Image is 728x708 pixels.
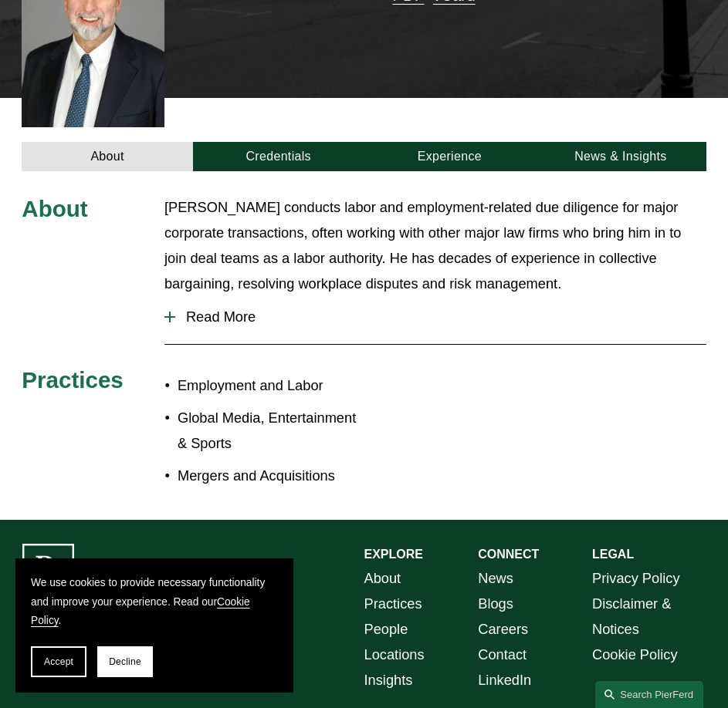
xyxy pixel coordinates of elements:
a: Contact [478,642,527,668]
a: Search this site [595,681,703,708]
p: We use cookies to provide necessary functionality and improve your experience. Read our . [31,574,278,631]
section: Cookie banner [15,558,293,693]
a: Practices [364,592,422,617]
a: Careers [478,617,528,642]
a: Credentials [193,142,364,171]
span: Decline [109,656,141,667]
span: Practices [22,367,124,393]
p: [PERSON_NAME] conducts labor and employment-related due diligence for major corporate transaction... [164,195,706,297]
a: Cookie Policy [592,642,678,668]
strong: LEGAL [592,548,634,561]
button: Accept [31,646,86,677]
a: Privacy Policy [592,566,680,592]
a: About [364,566,401,592]
span: About [22,196,87,221]
a: Insights [364,668,413,693]
strong: CONNECT [478,548,539,561]
p: Mergers and Acquisitions [178,464,364,489]
a: Blogs [478,592,513,617]
a: Cookie Policy [31,596,250,627]
a: Disclaimer & Notices [592,592,706,642]
a: LinkedIn [478,668,531,693]
span: Read More [175,308,706,325]
span: Accept [44,656,73,667]
button: Decline [97,646,153,677]
a: Experience [364,142,536,171]
button: Read More [164,297,706,337]
strong: EXPLORE [364,548,423,561]
p: Global Media, Entertainment & Sports [178,406,364,457]
p: Employment and Labor [178,373,364,399]
a: People [364,617,408,642]
a: News & Insights [535,142,706,171]
a: News [478,566,513,592]
a: Locations [364,642,425,668]
a: About [22,142,193,171]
